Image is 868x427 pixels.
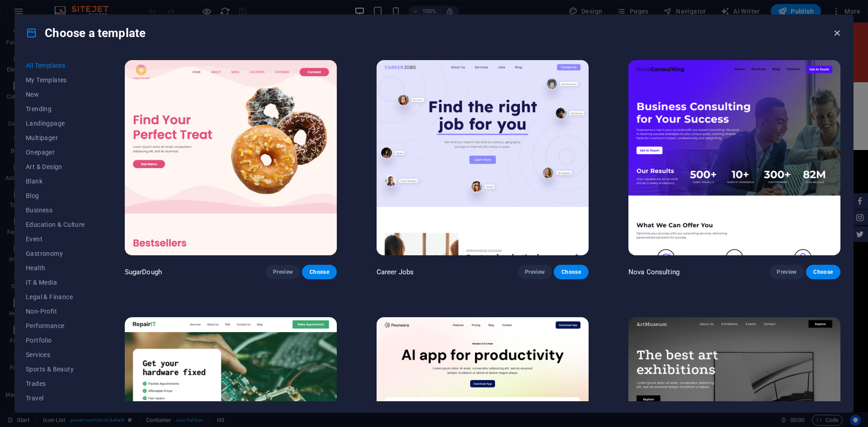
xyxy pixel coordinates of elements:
span: New [26,91,85,98]
img: SugarDough [125,60,337,255]
button: IT & Media [26,275,85,290]
button: Performance [26,319,85,333]
span: Gastronomy [26,250,85,257]
span: Choose [309,268,329,276]
span: Legal & Finance [26,293,85,300]
span: All Templates [26,62,85,69]
button: Sports & Beauty [26,362,85,376]
span: Education & Culture [26,221,85,228]
button: Services [26,347,85,362]
span: Preview [525,268,545,276]
button: Blog [26,188,85,203]
span: Preview [777,268,797,276]
span: Non-Profit [26,308,85,315]
button: Preview [518,265,552,279]
span: Portfolio [26,337,85,344]
button: Portfolio [26,333,85,347]
span: My Templates [26,76,85,84]
span: Preview [273,268,293,276]
p: SugarDough [125,267,162,277]
span: Choose [561,268,581,276]
button: Business [26,203,85,217]
span: Travel [26,394,85,402]
span: Trending [26,105,85,113]
span: Choose [813,268,833,276]
button: Landingpage [26,116,85,131]
button: Blank [26,174,85,188]
span: Performance [26,322,85,329]
span: Art & Design [26,163,85,170]
p: Nova Consulting [628,267,679,277]
h4: Choose a template [26,26,146,40]
span: Trades [26,380,85,387]
button: Education & Culture [26,217,85,232]
button: Gastronomy [26,246,85,261]
button: Travel [26,391,85,405]
span: Onepager [26,149,85,156]
button: Preview [769,265,804,279]
button: Onepager [26,145,85,160]
span: Blank [26,178,85,185]
button: All Templates [26,58,85,73]
button: Legal & Finance [26,290,85,304]
button: Trades [26,376,85,391]
button: Choose [554,265,588,279]
span: Multipager [26,134,85,141]
img: Nova Consulting [628,60,840,255]
span: Services [26,351,85,358]
button: My Templates [26,73,85,87]
p: Career Jobs [377,267,414,277]
span: Health [26,264,85,272]
button: Multipager [26,131,85,145]
button: New [26,87,85,102]
span: Landingpage [26,120,85,127]
button: Choose [806,265,840,279]
button: Non-Profit [26,304,85,319]
button: Preview [266,265,300,279]
span: Event [26,235,85,243]
button: Event [26,232,85,246]
span: Sports & Beauty [26,366,85,373]
button: Trending [26,102,85,116]
button: Choose [302,265,336,279]
button: Health [26,261,85,275]
span: IT & Media [26,279,85,286]
button: Art & Design [26,160,85,174]
img: Career Jobs [377,60,589,255]
span: Business [26,206,85,214]
span: Blog [26,192,85,199]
